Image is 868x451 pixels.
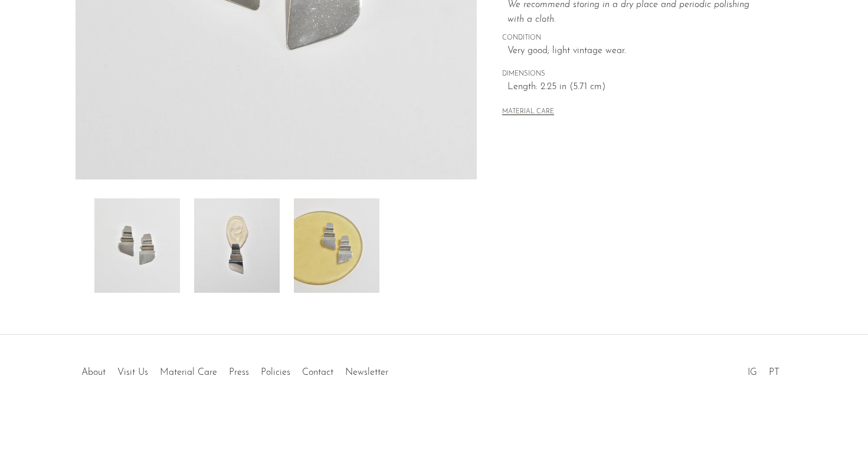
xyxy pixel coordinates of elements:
[160,368,217,377] a: Material Care
[502,108,554,117] button: MATERIAL CARE
[229,368,249,377] a: Press
[294,198,379,293] img: Curvy Statement Earrings
[117,368,148,377] a: Visit Us
[769,368,779,377] a: PT
[502,33,768,44] span: CONDITION
[81,368,106,377] a: About
[507,44,768,59] span: Very good; light vintage wear.
[502,69,768,80] span: DIMENSIONS
[76,358,394,381] ul: Quick links
[302,368,333,377] a: Contact
[94,198,180,293] img: Curvy Statement Earrings
[261,368,290,377] a: Policies
[742,358,785,381] ul: Social Medias
[748,368,757,377] a: IG
[507,80,768,95] span: Length: 2.25 in (5.71 cm)
[194,198,280,293] img: Curvy Statement Earrings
